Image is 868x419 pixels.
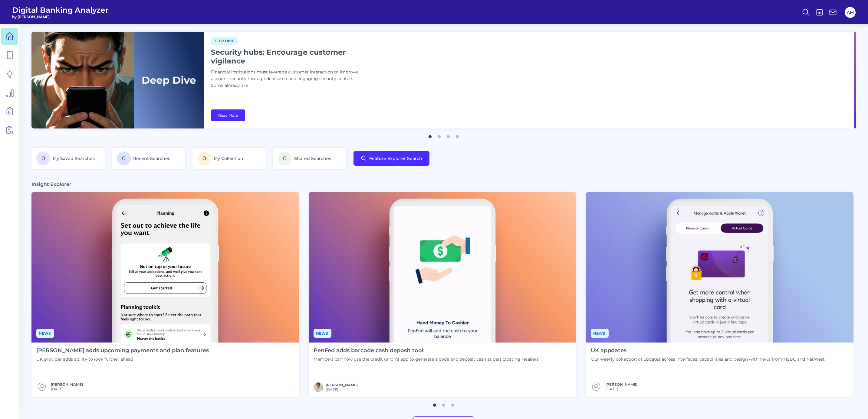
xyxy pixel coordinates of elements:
[197,151,211,165] span: 0
[441,401,447,407] button: 2
[278,151,292,165] span: 0
[211,48,362,65] h1: Security hubs: Encourage customer vigilance
[31,148,105,169] a: 0My Saved Searches
[353,151,429,166] button: Feature Explorer Search
[211,69,362,89] p: Financial institutions must leverage customer interaction to improve account security through ded...
[450,401,456,407] button: 3
[214,156,243,161] span: My Collection
[591,347,825,354] h4: UK appdates
[845,7,856,18] button: AM
[591,330,609,336] a: News
[211,37,238,45] span: Deep dive
[192,148,266,169] a: 0My Collection
[454,132,460,138] button: 4
[36,347,209,354] h4: [PERSON_NAME] adds upcoming payments and plan features
[314,347,539,354] h4: PenFed adds barcode cash deposit tool
[445,132,451,138] button: 3
[273,148,346,169] a: 0Shared Searches
[51,382,83,387] a: [PERSON_NAME]
[12,5,109,15] span: Digital Banking Analyzer
[211,38,238,44] a: Deep dive
[36,329,54,338] span: News
[605,387,637,391] span: [DATE]
[12,15,109,19] span: by [PERSON_NAME]
[51,387,83,391] span: [DATE]
[432,401,438,407] button: 1
[586,192,853,343] img: Appdates - Phone (9).png
[326,383,358,387] a: [PERSON_NAME]
[31,181,71,187] h3: Insight Explorer
[314,329,331,338] span: News
[31,32,204,128] img: bannerImg
[36,356,209,362] p: UK provider adds ability to look further ahead
[36,151,50,165] span: 0
[314,330,331,336] a: News
[53,156,95,161] span: My Saved Searches
[133,156,170,161] span: Recent Searches
[591,329,609,338] span: News
[591,356,825,362] p: Our weekly collection of updates across interfaces, capabilities and design with news from HSBC a...
[605,382,637,387] a: [PERSON_NAME]
[427,132,433,138] button: 1
[369,156,422,161] span: Feature Explorer Search
[314,356,539,362] p: Members can now use the credit union’s app to generate a code and deposit cash at participating r...
[294,156,331,161] span: Shared Searches
[36,330,54,336] a: News
[314,382,323,392] img: MIchael McCaw
[117,151,131,165] span: 0
[112,148,185,169] a: 0Recent Searches
[436,132,442,138] button: 2
[31,192,299,343] img: News - Phone (4).png
[211,109,245,121] a: Read More
[326,387,358,392] span: [DATE]
[309,192,576,343] img: News - Phone.png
